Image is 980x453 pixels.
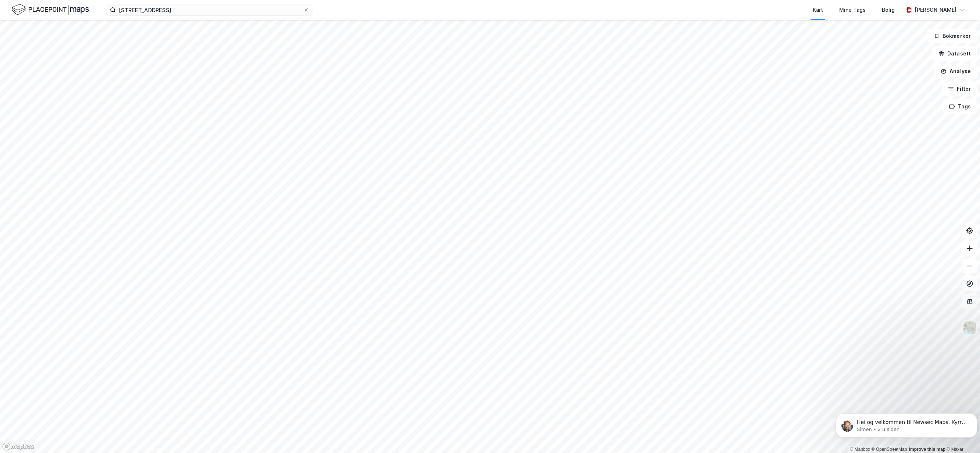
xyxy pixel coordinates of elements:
div: Kart [813,6,823,14]
button: Tags [943,99,977,114]
button: Bokmerker [927,29,977,43]
div: Bolig [882,6,895,14]
a: Mapbox [850,447,870,452]
button: Analyse [934,64,977,79]
div: Mine Tags [839,6,866,14]
a: OpenStreetMap [872,447,907,452]
iframe: Intercom notifications melding [833,398,980,449]
button: Filter [942,82,977,96]
input: Søk på adresse, matrikkel, gårdeiere, leietakere eller personer [116,4,303,15]
img: Z [963,321,977,335]
img: logo.f888ab2527a4732fd821a326f86c7f29.svg [12,3,89,16]
a: Mapbox homepage [2,442,35,451]
div: [PERSON_NAME] [915,6,956,14]
a: Improve this map [909,447,945,452]
button: Datasett [932,46,977,61]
